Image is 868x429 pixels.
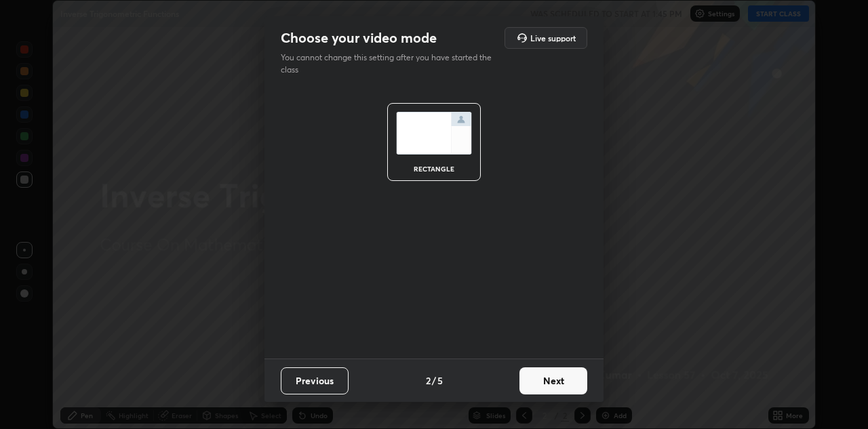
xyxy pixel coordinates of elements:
h5: Live support [530,34,576,42]
h2: Choose your video mode [281,29,437,47]
button: Next [519,367,587,394]
img: normalScreenIcon.ae25ed63.svg [396,112,472,155]
h4: 5 [437,373,443,388]
h4: / [432,373,436,388]
h4: 2 [426,373,431,388]
div: rectangle [407,165,461,172]
p: You cannot change this setting after you have started the class [281,52,500,76]
button: Previous [281,367,349,394]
